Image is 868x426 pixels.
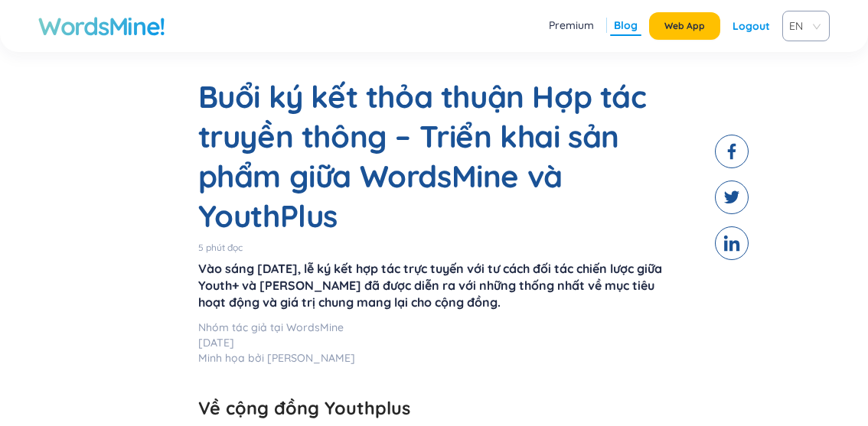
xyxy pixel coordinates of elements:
[614,18,638,33] a: Blog
[198,76,671,236] div: Buổi ký kết thỏa thuận Hợp tác truyền thông – Triển khai sản phẩm giữa WordsMine và YouthPlus
[733,12,770,40] div: Logout
[38,11,165,41] a: WordsMine!
[198,242,671,254] div: 5 phút đọc
[549,18,594,33] a: Premium
[789,15,817,37] span: VIE
[198,260,671,311] div: Vào sáng [DATE], lễ ký kết hợp tác trực tuyến với tư cách đối tác chiến lược giữa Youth+ và [PERS...
[664,20,705,32] span: Web App
[649,12,720,40] button: Web App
